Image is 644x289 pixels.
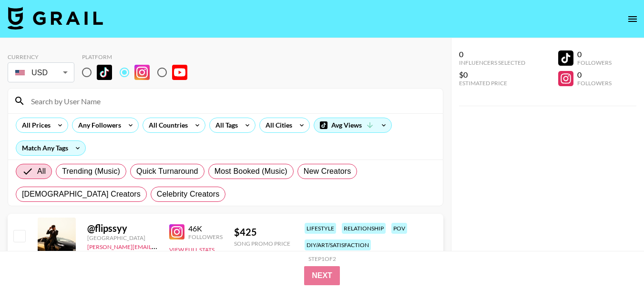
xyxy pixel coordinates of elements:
span: Quick Turnaround [136,166,198,177]
div: @ flipssyy [87,222,158,234]
button: View Full Stats [169,246,215,253]
div: $0 [459,70,525,80]
img: Instagram [169,224,184,239]
div: All Cities [260,118,294,132]
span: All [37,166,46,177]
div: 0 [577,70,612,80]
button: open drawer [623,10,642,29]
input: Search by User Name [25,93,437,109]
div: diy/art/satisfaction [305,239,371,250]
div: Followers [577,80,612,87]
span: Celebrity Creators [157,189,220,200]
div: Estimated Price [459,80,525,87]
img: TikTok [97,65,112,80]
a: [PERSON_NAME][EMAIL_ADDRESS][DOMAIN_NAME] [87,241,228,250]
div: Any Followers [72,118,123,132]
div: 46K [188,224,223,233]
span: [DEMOGRAPHIC_DATA] Creators [22,189,141,200]
img: YouTube [172,65,187,80]
div: lifestyle [305,223,336,234]
div: All Prices [16,118,52,132]
div: Influencers Selected [459,59,525,66]
div: 0 [577,50,612,59]
div: Avg Views [314,118,391,132]
div: Platform [82,53,195,60]
div: relationship [342,223,386,234]
div: [GEOGRAPHIC_DATA] [87,234,158,241]
span: Trending (Music) [62,166,120,177]
div: Match Any Tags [16,141,85,155]
div: $ 425 [234,226,290,238]
div: All Countries [143,118,190,132]
button: Next [304,266,340,285]
div: Song Promo Price [234,240,290,247]
div: Step 1 of 2 [308,255,336,262]
iframe: Drift Widget Chat Controller [596,241,633,278]
div: 0 [459,50,525,59]
img: Grail Talent [8,7,103,30]
div: Currency [8,53,74,60]
div: pov [391,223,407,234]
div: USD [10,64,72,81]
span: Most Booked (Music) [215,166,287,177]
div: All Tags [210,118,240,132]
img: Instagram [134,65,150,80]
div: Followers [577,59,612,66]
div: Followers [188,233,223,240]
span: New Creators [304,166,351,177]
